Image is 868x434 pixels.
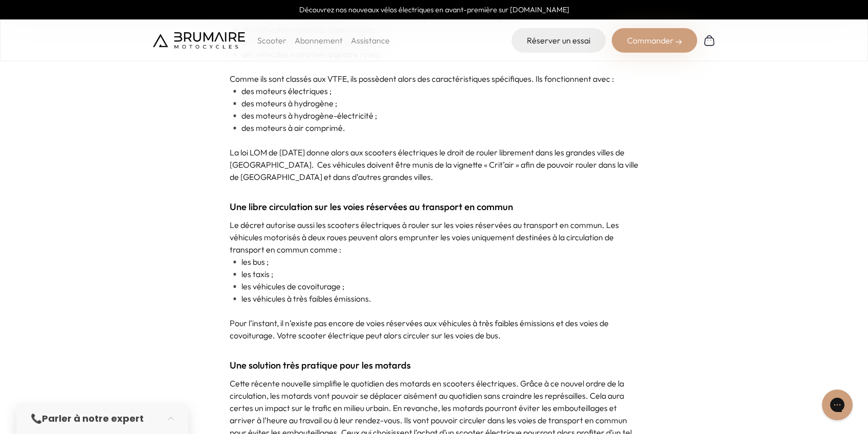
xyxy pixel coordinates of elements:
p: Le décret autorise aussi les scooters électriques à rouler sur les voies réservées au transport e... [230,219,639,256]
p: Pour l’instant, il n’existe pas encore de voies réservées aux véhicules à très faibles émissions ... [230,317,639,341]
img: Brumaire Motocycles [153,32,245,49]
p: ▪️ des moteurs à hydrogène-électricité ; [230,109,639,122]
div: Commander [612,28,697,53]
iframe: Gorgias live chat messenger [817,386,858,424]
p: ▪️ des moteurs à air comprimé. [230,122,639,134]
p: Comme ils sont classés aux VTFE, ils possèdent alors des caractéristiques spécifiques. Ils foncti... [230,73,639,85]
a: Assistance [351,35,390,45]
strong: Une libre circulation sur les voies réservées au transport en commun [230,201,513,213]
p: ▪️ les bus ; [230,256,639,268]
p: ▪️ des moteurs à hydrogène ; [230,97,639,109]
p: ▪️ les véhicules de covoiturage ; [230,280,639,292]
a: Réserver un essai [511,28,606,53]
p: ▪️ des moteurs électriques ; [230,85,639,97]
a: Abonnement [295,35,343,45]
p: ▪️ les taxis ; [230,268,639,280]
p: Scooter [257,34,286,47]
p: La loi LOM de [DATE] donne alors aux scooters électriques le droit de rouler librement dans les g... [230,146,639,183]
p: ▪️ les véhicules à très faibles émissions. [230,292,639,305]
img: Panier [703,34,716,47]
strong: Une solution très pratique pour les motards [230,359,411,371]
img: right-arrow-2.png [676,39,682,45]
